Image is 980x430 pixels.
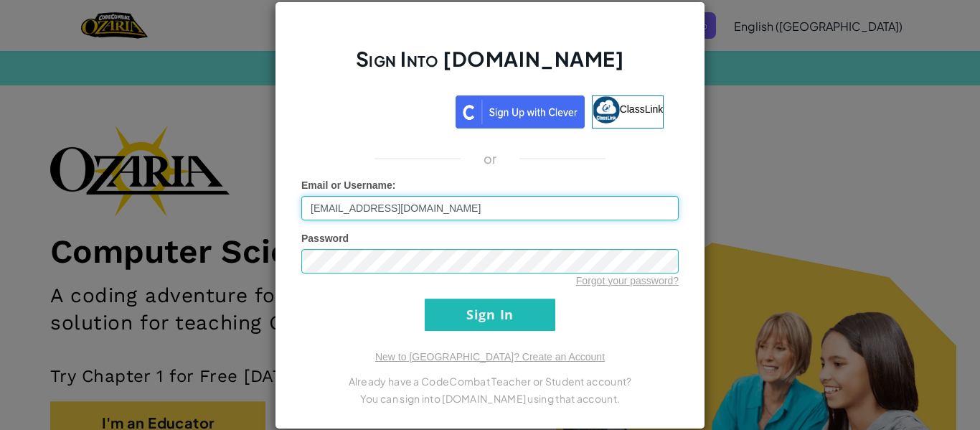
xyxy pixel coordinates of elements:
[301,178,396,192] label: :
[456,95,585,128] img: clever_sso_button@2x.png
[593,96,620,123] img: classlink-logo-small.png
[301,179,392,191] span: Email or Username
[425,299,555,331] input: Sign In
[620,103,664,114] span: ClassLink
[576,275,679,286] a: Forgot your password?
[484,150,497,167] p: or
[301,373,679,390] p: Already have a CodeCombat Teacher or Student account?
[375,351,605,363] a: New to [GEOGRAPHIC_DATA]? Create an Account
[301,233,349,244] span: Password
[301,45,679,87] h2: Sign Into [DOMAIN_NAME]
[301,390,679,407] p: You can sign into [DOMAIN_NAME] using that account.
[309,94,456,126] iframe: Sign in with Google Button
